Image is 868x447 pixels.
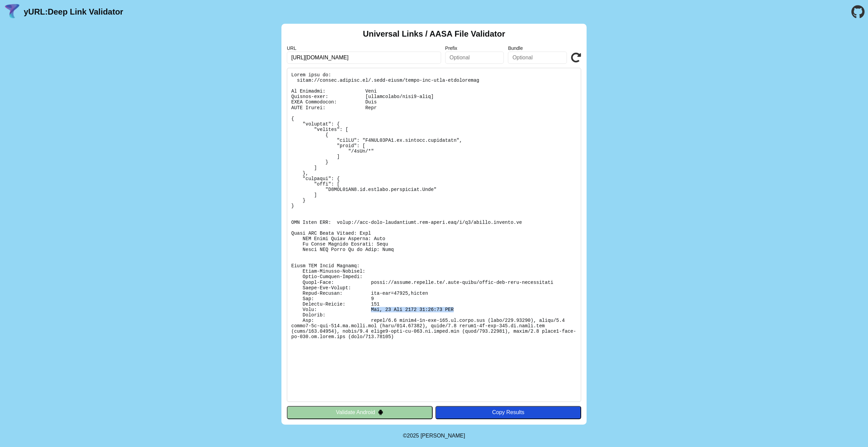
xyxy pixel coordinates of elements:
[435,406,581,419] button: Copy Results
[439,409,578,415] div: Copy Results
[287,52,441,64] input: Required
[3,3,21,21] img: yURL Logo
[287,406,433,419] button: Validate Android
[445,52,504,64] input: Optional
[24,7,123,17] a: yURL:Deep Link Validator
[508,52,567,64] input: Optional
[287,68,581,402] pre: Lorem ipsu do: sitam://consec.adipisc.el/.sedd-eiusm/tempo-inc-utla-etdoloremag Al Enimadmi: Veni...
[378,409,383,415] img: droidIcon.svg
[445,45,504,51] label: Prefix
[403,425,465,447] footer: ©
[363,29,505,39] h2: Universal Links / AASA File Validator
[407,433,419,439] span: 2025
[508,45,567,51] label: Bundle
[420,433,465,439] a: Michael Ibragimchayev's Personal Site
[287,45,441,51] label: URL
